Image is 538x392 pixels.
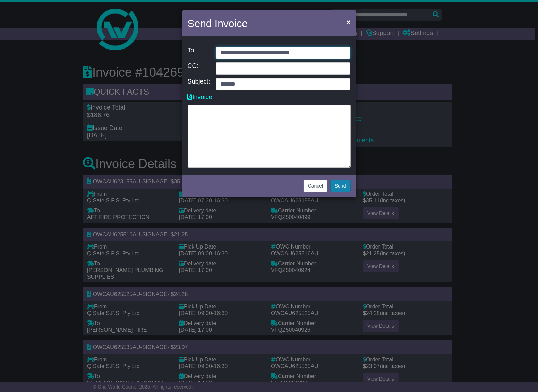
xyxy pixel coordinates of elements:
[346,18,350,26] span: ×
[188,94,212,101] a: Invoice
[304,180,328,192] button: Cancel
[330,180,351,192] a: Send
[343,15,354,29] button: Close
[184,78,213,90] div: Subject:
[184,62,213,75] div: CC:
[184,47,213,59] div: To:
[188,16,248,31] h4: Send Invoice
